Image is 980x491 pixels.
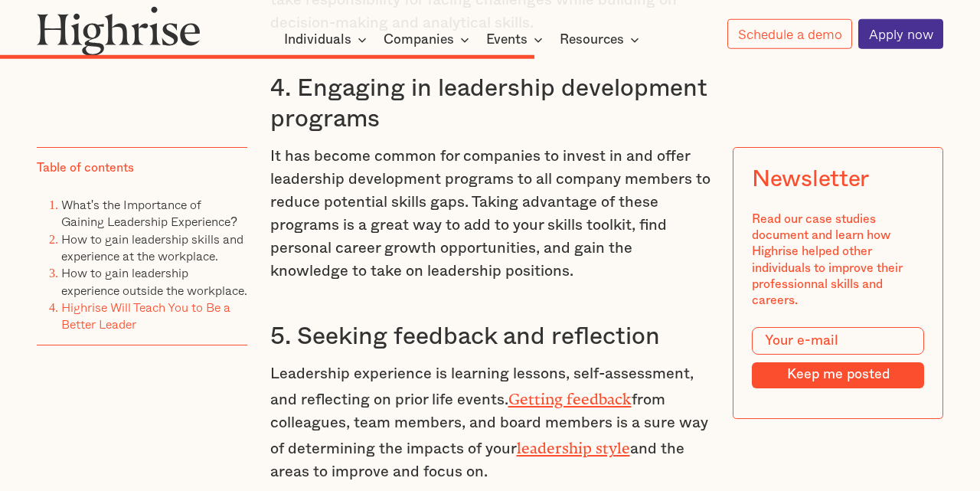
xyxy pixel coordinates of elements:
[508,391,632,400] a: Getting feedback
[486,31,547,49] div: Events
[752,211,924,309] div: Read our case studies document and learn how Highrise helped other individuals to improve their p...
[61,195,237,231] a: What's the Importance of Gaining Leadership Experience?
[727,19,852,49] a: Schedule a demo
[270,362,710,483] p: Leadership experience is learning lessons, self-assessment, and reflecting on prior life events. ...
[752,166,869,193] div: Newsletter
[752,327,924,388] form: Modal Form
[560,31,644,49] div: Resources
[560,31,624,49] div: Resources
[270,321,710,352] h3: 5. Seeking feedback and reflection
[37,6,201,56] img: Highrise logo
[517,440,630,449] a: leadership style
[384,31,474,49] div: Companies
[270,145,710,283] p: It has become common for companies to invest in and offer leadership development programs to all ...
[61,229,243,265] a: How to gain leadership skills and experience at the workplace.
[284,31,351,49] div: Individuals
[858,19,943,50] a: Apply now
[61,297,230,333] a: Highrise Will Teach You to Be a Better Leader
[284,31,371,49] div: Individuals
[37,160,134,176] div: Table of contents
[270,73,710,134] h3: 4. Engaging in leadership development programs
[384,31,454,49] div: Companies
[486,31,528,49] div: Events
[752,362,924,388] input: Keep me posted
[61,263,247,299] a: How to gain leadership experience outside the workplace.
[752,327,924,355] input: Your e-mail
